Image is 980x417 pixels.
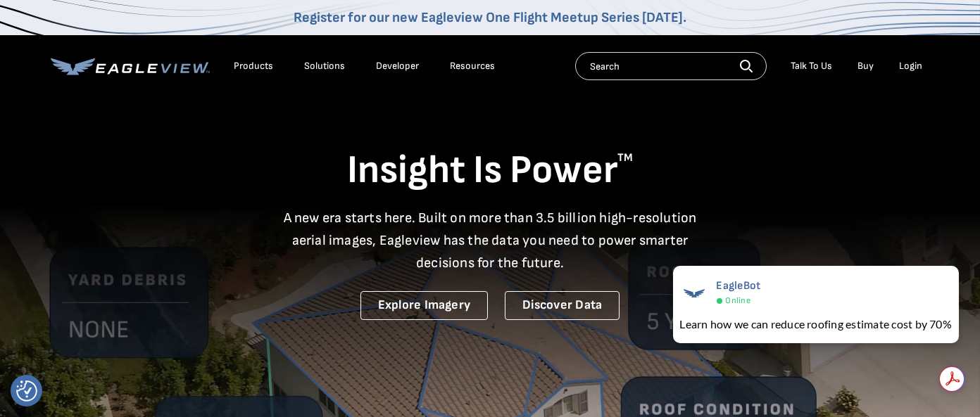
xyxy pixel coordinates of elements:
a: Explore Imagery [360,291,489,320]
span: Online [726,295,750,306]
div: Products [234,60,273,72]
div: Solutions [304,60,345,72]
button: Consent Preferences [16,380,37,402]
a: Discover Data [505,291,620,320]
img: Revisit consent button [16,380,37,402]
a: Buy [857,60,874,72]
a: Developer [376,60,419,72]
input: Search [575,52,767,80]
a: Register for our new Eagleview One Flight Meetup Series [DATE]. [294,9,686,26]
div: Resources [450,60,495,72]
div: Login [899,60,922,72]
div: Learn how we can reduce roofing estimate cost by 70% [680,316,952,333]
div: Talk To Us [791,60,832,72]
sup: TM [617,151,633,165]
span: EagleBot [717,279,761,293]
img: EagleBot [680,279,708,307]
p: A new era starts here. Built on more than 3.5 billion high-resolution aerial images, Eagleview ha... [275,207,705,274]
h1: Insight Is Power [51,146,929,195]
